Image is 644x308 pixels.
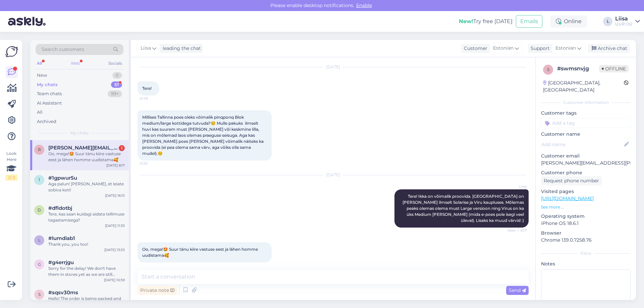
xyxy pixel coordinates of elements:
[104,247,125,252] div: [DATE] 13:53
[501,228,527,233] span: Seen ✓ 8:17
[42,46,84,53] span: Search customers
[5,45,18,58] img: Askly Logo
[48,175,77,181] span: #1gpwur5u
[48,205,72,211] span: #dfldotbj
[39,177,40,182] span: 1
[541,260,631,267] p: Notes
[37,109,43,116] div: All
[106,163,125,168] div: [DATE] 8:17
[48,151,125,163] div: Oo, mega!🤩 Suur tänu kiire vastuse eest ja lähen homme uudistama🥰
[48,259,74,265] span: #g4errjgu
[48,211,125,223] div: Tere, kas saan kuidagi aidata tellimuse tagastamisega?
[142,115,265,156] span: Millises Tallinna poes oleks võimalik pinqponq Blok medium/large kottidega tutvuda?☺️ Mulle pakuk...
[36,59,43,68] div: All
[501,184,527,189] span: Liisa
[48,296,125,308] div: Hello! The order is being packed and will be sent out latest [DATE] :)
[140,161,165,166] span: 21:50
[160,45,201,52] div: leading the chat
[38,147,41,152] span: r
[104,278,125,283] div: [DATE] 10:59
[402,194,525,223] span: Tere! Ikka on võimalik proovida. [GEOGRAPHIC_DATA] on [PERSON_NAME] ilmselt Solarise ja Viru kaup...
[541,213,631,220] p: Operating system
[588,44,630,53] div: Archive chat
[543,79,624,94] div: [GEOGRAPHIC_DATA], [GEOGRAPHIC_DATA]
[615,16,640,27] a: LiisaUUR OÜ
[555,45,576,52] span: Estonian
[599,65,629,72] span: Offline
[119,145,125,151] div: 1
[541,160,631,167] p: [PERSON_NAME][EMAIL_ADDRESS][PERSON_NAME][DOMAIN_NAME]
[142,247,259,258] span: Oo, mega!🤩 Suur tänu kiire vastuse eest ja lähen homme uudistama🥰
[38,238,41,243] span: l
[69,59,81,68] div: Web
[541,152,631,160] p: Customer email
[140,263,165,268] span: 10:30
[528,45,550,52] div: Support
[111,81,122,88] div: 51
[615,16,633,21] div: Liisa
[38,262,41,267] span: g
[541,237,631,244] p: Chrome 139.0.7258.76
[105,223,125,228] div: [DATE] 11:33
[541,230,631,237] p: Browser
[541,118,631,128] input: Add a tag
[142,86,152,91] span: Tere!
[138,172,529,178] div: [DATE]
[516,15,542,28] button: Emails
[509,287,526,293] span: Send
[541,169,631,176] p: Customer phone
[461,45,487,52] div: Customer
[541,250,631,256] div: Extra
[37,90,62,97] div: Team chats
[459,17,513,25] div: Try free [DATE]:
[541,188,631,195] p: Visited pages
[38,207,41,212] span: d
[38,292,41,297] span: s
[615,21,633,27] div: UUR OÜ
[354,2,374,8] span: Enable
[138,286,177,295] div: Private note
[48,241,125,247] div: Thank you, you too!
[37,72,47,79] div: New
[541,100,631,106] div: Customer information
[37,118,56,125] div: Archived
[70,130,89,136] span: My chats
[138,64,529,70] div: [DATE]
[541,176,602,185] div: Request phone number
[37,81,58,88] div: My chats
[459,18,473,24] b: New!
[107,59,123,68] div: Socials
[557,65,599,73] div: # swmsnvjg
[140,96,165,101] span: 21:49
[541,141,623,148] input: Add name
[5,175,17,181] div: 2 / 3
[550,15,587,27] div: Online
[5,150,17,181] div: Look Here
[141,45,151,52] span: Liisa
[112,72,122,79] div: 0
[37,100,62,107] div: AI Assistant
[105,193,125,198] div: [DATE] 16:13
[108,90,122,97] div: 99+
[48,181,125,193] div: Aga palun! [PERSON_NAME], et leiate sobiva koti!
[541,204,631,210] p: See more ...
[493,45,514,52] span: Estonian
[48,145,118,151] span: ruth.parman.8@gmail.com
[48,290,78,296] span: #sqsv30ms
[541,131,631,138] p: Customer name
[547,67,549,72] span: s
[48,265,125,278] div: Sorry for the delay! We don't have them in stores yet as we are still selling spring/summer colle...
[48,235,75,241] span: #lumdiab1
[541,110,631,117] p: Customer tags
[603,17,612,26] div: L
[541,220,631,227] p: iPhone OS 18.6.1
[541,195,594,201] a: [URL][DOMAIN_NAME]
